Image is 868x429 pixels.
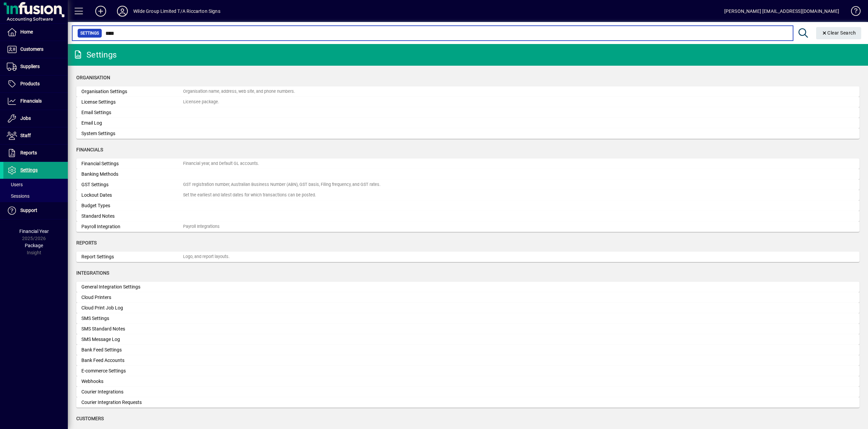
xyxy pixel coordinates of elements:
[183,254,230,260] div: Logo, and report layouts.
[76,397,860,408] a: Courier Integration Requests
[76,240,97,245] span: Reports
[76,252,860,262] a: Report SettingsLogo, and report layouts.
[76,366,860,376] a: E-commerce Settings
[81,88,183,95] div: Organisation Settings
[76,86,860,97] a: Organisation SettingsOrganisation name, address, web site, and phone numbers.
[20,29,33,35] span: Home
[76,128,860,139] a: System Settings
[25,243,43,248] span: Package
[81,99,183,106] div: License Settings
[81,120,183,127] div: Email Log
[81,367,183,374] div: E-commerce Settings
[76,416,104,421] span: Customers
[20,115,31,121] span: Jobs
[76,118,860,128] a: Email Log
[81,388,183,395] div: Courier Integrations
[20,150,37,155] span: Reports
[3,76,68,92] a: Products
[76,221,860,232] a: Payroll IntegrationPayroll Integrations
[3,127,68,144] a: Staff
[76,387,860,397] a: Courier Integrations
[76,179,860,190] a: GST SettingsGST registration number, Australian Business Number (ABN), GST basis, Filing frequenc...
[76,303,860,313] a: Cloud Print Job Log
[90,5,112,17] button: Add
[80,30,99,37] span: Settings
[19,229,49,234] span: Financial Year
[20,167,38,173] span: Settings
[76,345,860,355] a: Bank Feed Settings
[81,109,183,116] div: Email Settings
[81,171,183,178] div: Banking Methods
[81,160,183,167] div: Financial Settings
[20,98,42,104] span: Financials
[81,130,183,137] div: System Settings
[81,315,183,322] div: SMS Settings
[81,253,183,260] div: Report Settings
[183,181,380,188] div: GST registration number, Australian Business Number (ABN), GST basis, Filing frequency, and GST r...
[76,282,860,292] a: General Integration Settings
[822,30,856,36] span: Clear Search
[81,378,183,385] div: Webhooks
[3,110,68,127] a: Jobs
[81,357,183,364] div: Bank Feed Accounts
[76,292,860,303] a: Cloud Printers
[183,223,220,230] div: Payroll Integrations
[76,147,103,152] span: Financials
[3,24,68,41] a: Home
[81,294,183,301] div: Cloud Printers
[76,158,860,169] a: Financial SettingsFinancial year, and Default GL accounts.
[76,75,110,80] span: Organisation
[183,192,316,198] div: Set the earliest and latest dates for which transactions can be posted.
[76,211,860,221] a: Standard Notes
[81,304,183,312] div: Cloud Print Job Log
[76,107,860,118] a: Email Settings
[3,179,68,190] a: Users
[76,334,860,345] a: SMS Message Log
[73,49,117,60] div: Settings
[81,399,183,406] div: Courier Integration Requests
[20,64,40,69] span: Suppliers
[183,160,259,167] div: Financial year, and Default GL accounts.
[76,200,860,211] a: Budget Types
[3,190,68,202] a: Sessions
[20,208,37,213] span: Support
[81,283,183,291] div: General Integration Settings
[183,88,295,95] div: Organisation name, address, web site, and phone numbers.
[3,202,68,219] a: Support
[183,99,219,105] div: Licensee package.
[81,192,183,199] div: Lockout Dates
[112,5,133,17] button: Profile
[76,169,860,179] a: Banking Methods
[81,213,183,220] div: Standard Notes
[76,376,860,387] a: Webhooks
[20,46,43,52] span: Customers
[81,202,183,209] div: Budget Types
[3,41,68,58] a: Customers
[76,97,860,107] a: License SettingsLicensee package.
[20,81,40,86] span: Products
[76,355,860,366] a: Bank Feed Accounts
[81,336,183,343] div: SMS Message Log
[81,346,183,353] div: Bank Feed Settings
[7,193,29,199] span: Sessions
[133,6,220,17] div: Wilde Group Limited T/A Riccarton Signs
[816,27,862,39] button: Clear
[7,182,23,187] span: Users
[81,325,183,333] div: SMS Standard Notes
[76,190,860,200] a: Lockout DatesSet the earliest and latest dates for which transactions can be posted.
[3,145,68,162] a: Reports
[3,58,68,75] a: Suppliers
[76,270,109,276] span: Integrations
[81,223,183,230] div: Payroll Integration
[81,181,183,188] div: GST Settings
[3,93,68,110] a: Financials
[76,313,860,324] a: SMS Settings
[76,324,860,334] a: SMS Standard Notes
[846,1,860,23] a: Knowledge Base
[724,6,839,17] div: [PERSON_NAME] [EMAIL_ADDRESS][DOMAIN_NAME]
[20,133,31,138] span: Staff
